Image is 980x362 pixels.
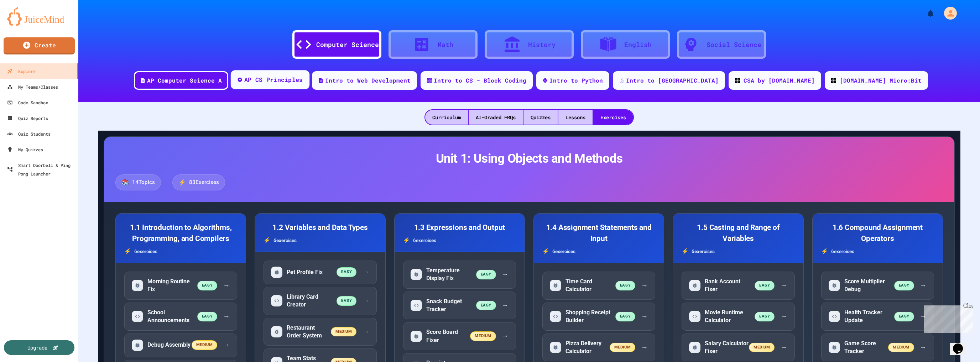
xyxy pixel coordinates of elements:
[641,280,648,291] span: →
[705,309,755,325] h5: Movie Runtime Calculator
[325,76,411,85] div: Intro to Web Development
[331,327,356,337] span: medium
[124,334,237,357] div: Start exercise: Debug Assembly (medium difficulty, fix problem)
[844,278,894,294] h5: Score Multiplier Debug
[426,328,470,344] h5: Score Board Fixer
[7,67,36,75] div: Explore
[470,331,496,341] span: medium
[178,178,186,187] span: ⚡
[403,261,516,289] div: Start exercise: Temperature Display Fix (easy difficulty, fix problem)
[264,318,376,346] div: Start exercise: Restaurant Order System (medium difficulty, fix problem)
[502,331,509,341] span: →
[362,327,369,337] span: →
[821,247,934,256] div: 6 exercise s
[565,340,610,356] h5: Pizza Delivery Calculator
[147,76,222,85] div: AP Computer Science A
[403,292,516,320] div: Start exercise: Snack Budget Tracker (easy difficulty, code problem)
[565,278,615,294] h5: Time Card Calculator
[749,343,775,352] span: medium
[821,272,934,300] div: Start exercise: Score Multiplier Debug (easy difficulty, fix problem)
[755,312,775,321] span: easy
[264,236,376,245] div: 6 exercise s
[920,342,927,353] span: →
[316,40,379,49] div: Computer Science
[476,270,496,279] span: easy
[7,161,75,178] div: Smart Doorbell & Ping Pong Launcher
[7,7,71,26] img: logo-orange.svg
[735,78,740,83] img: CODE_logo_RGB.png
[682,303,794,331] div: Start exercise: Movie Runtime Calculator (easy difficulty, code problem)
[705,278,755,294] h5: Bank Account Fixer
[403,322,516,350] div: Start exercise: Score Board Fixer (medium difficulty, fix problem)
[425,110,468,125] div: Curriculum
[542,222,655,244] h3: 1.4 Assignment Statements and Input
[542,272,655,300] div: Start exercise: Time Card Calculator (easy difficulty, fix problem)
[950,334,973,355] iframe: chat widget
[7,145,43,154] div: My Quizzes
[403,222,516,233] h3: 1.3 Expressions and Output
[147,309,197,325] h5: School Announcements
[821,303,934,331] div: Start exercise: Health Tracker Update (easy difficulty, code problem)
[593,110,633,125] div: Exercises
[920,280,927,291] span: →
[426,267,476,283] h5: Temperature Display Fix
[641,342,648,353] span: →
[626,76,719,85] div: Intro to [GEOGRAPHIC_DATA]
[124,303,237,331] div: Start exercise: School Announcements (easy difficulty, code problem)
[542,334,655,362] div: Start exercise: Pizza Delivery Calculator (medium difficulty, fix problem)
[888,343,914,352] span: medium
[821,222,934,244] h3: 1.6 Compound Assignment Operators
[426,298,476,314] h5: Snack Budget Tracker
[223,340,230,350] span: →
[264,261,376,284] div: Start exercise: Pet Profile Fix (easy difficulty, fix problem)
[244,75,303,84] div: AP CS Principles
[565,309,615,325] h5: Shopping Receipt Builder
[894,281,914,290] span: easy
[337,296,356,306] span: easy
[549,76,603,85] div: Intro to Python
[264,287,376,315] div: Start exercise: Library Card Creator (easy difficulty, code problem)
[502,269,509,280] span: →
[558,110,593,125] div: Lessons
[755,281,775,290] span: easy
[831,78,836,83] img: CODE_logo_RGB.png
[287,293,337,309] h5: Library Card Creator
[434,76,526,85] div: Intro to CS - Block Coding
[682,247,794,256] div: 6 exercise s
[682,222,794,244] h3: 1.5 Casting and Range of Variables
[27,344,47,351] div: Upgrade
[913,7,937,19] div: My Notifications
[121,178,129,187] span: 📚
[624,40,652,49] div: English
[528,40,556,49] div: History
[523,110,558,125] div: Quizzes
[223,280,230,291] span: →
[894,312,914,321] span: easy
[197,281,217,290] span: easy
[124,222,237,244] h3: 1.1 Introduction to Algorithms, Programming, and Compilers
[840,76,922,85] div: [DOMAIN_NAME] Micro:Bit
[502,300,509,311] span: →
[615,312,635,321] span: easy
[403,236,516,245] div: 6 exercise s
[287,324,331,340] h5: Restaurant Order System
[542,247,655,256] div: 6 exercise s
[744,76,815,85] div: CSA by [DOMAIN_NAME]
[476,301,496,310] span: easy
[921,303,973,333] iframe: chat widget
[7,130,51,138] div: Quiz Students
[287,268,323,276] h5: Pet Profile Fix
[641,311,648,322] span: →
[780,280,787,291] span: →
[223,311,230,322] span: →
[362,296,369,306] span: →
[115,151,943,166] h2: Unit 1: Using Objects and Methods
[124,247,237,256] div: 6 exercise s
[7,98,48,107] div: Code Sandbox
[780,342,787,353] span: →
[147,341,191,349] h5: Debug Assembly
[705,340,749,356] h5: Salary Calculator Fixer
[937,5,959,21] div: My Account
[189,178,219,187] span: 83 Exercises
[7,114,48,122] div: Quiz Reports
